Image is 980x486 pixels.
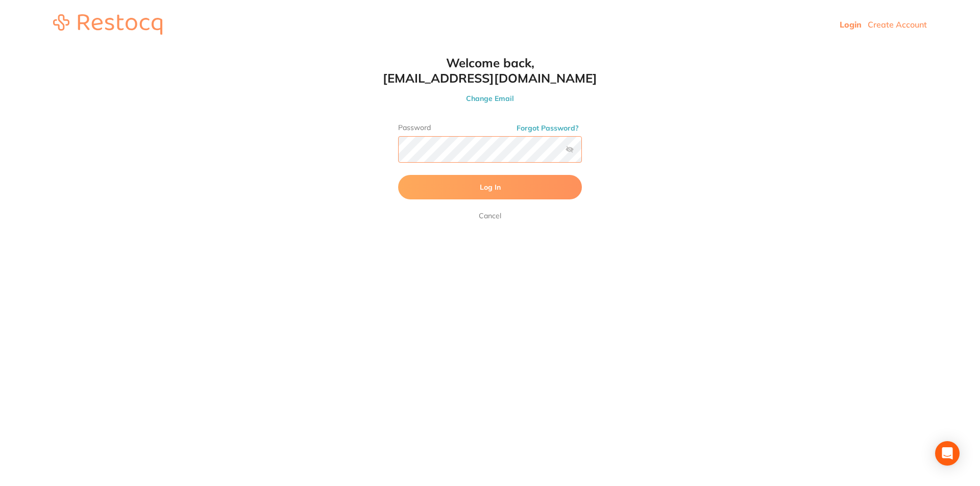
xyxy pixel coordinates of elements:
h1: Welcome back, [EMAIL_ADDRESS][DOMAIN_NAME] [378,55,602,86]
button: Change Email [378,94,602,103]
a: Cancel [477,210,503,222]
img: restocq_logo.svg [53,14,162,35]
a: Login [840,19,862,30]
span: Log In [480,183,501,192]
button: Log In [398,175,582,199]
label: Password [398,123,582,132]
div: Open Intercom Messenger [935,441,960,466]
a: Create Account [868,19,927,30]
button: Forgot Password? [513,123,582,133]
